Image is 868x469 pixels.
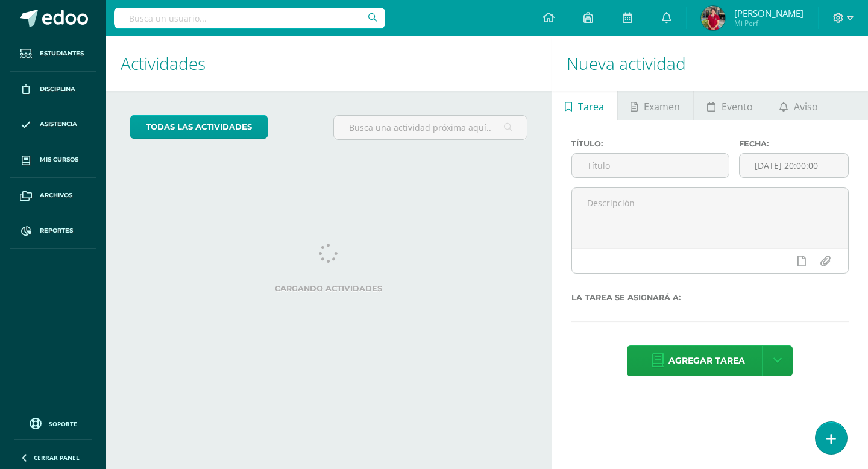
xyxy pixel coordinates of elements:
[578,92,604,121] span: Tarea
[766,91,831,120] a: Aviso
[552,91,617,120] a: Tarea
[701,6,725,30] img: ca5a5a9677dd446ab467438bb47c19de.png
[49,420,77,428] span: Soporte
[567,36,854,91] h1: Nueva actividad
[740,154,848,177] input: Fecha de entrega
[618,91,693,120] a: Examen
[739,139,849,148] label: Fecha:
[10,213,96,249] a: Reportes
[10,36,96,72] a: Estudiantes
[40,226,73,236] span: Reportes
[571,293,849,302] label: La tarea se asignará a:
[10,142,96,178] a: Mis cursos
[571,139,729,148] label: Título:
[794,92,818,121] span: Aviso
[10,107,96,143] a: Asistencia
[722,92,753,121] span: Evento
[734,7,804,19] span: [PERSON_NAME]
[14,415,92,431] a: Soporte
[644,92,680,121] span: Examen
[130,284,527,293] label: Cargando actividades
[10,178,96,213] a: Archivos
[121,36,537,91] h1: Actividades
[40,84,75,94] span: Disciplina
[734,18,804,28] span: Mi Perfil
[34,453,80,462] span: Cerrar panel
[40,155,78,165] span: Mis cursos
[694,91,766,120] a: Evento
[334,116,526,139] input: Busca una actividad próxima aquí...
[40,119,77,129] span: Asistencia
[572,154,729,177] input: Título
[668,346,745,376] span: Agregar tarea
[10,72,96,107] a: Disciplina
[40,49,84,58] span: Estudiantes
[130,115,268,139] a: todas las Actividades
[40,190,72,200] span: Archivos
[114,8,385,28] input: Busca un usuario...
